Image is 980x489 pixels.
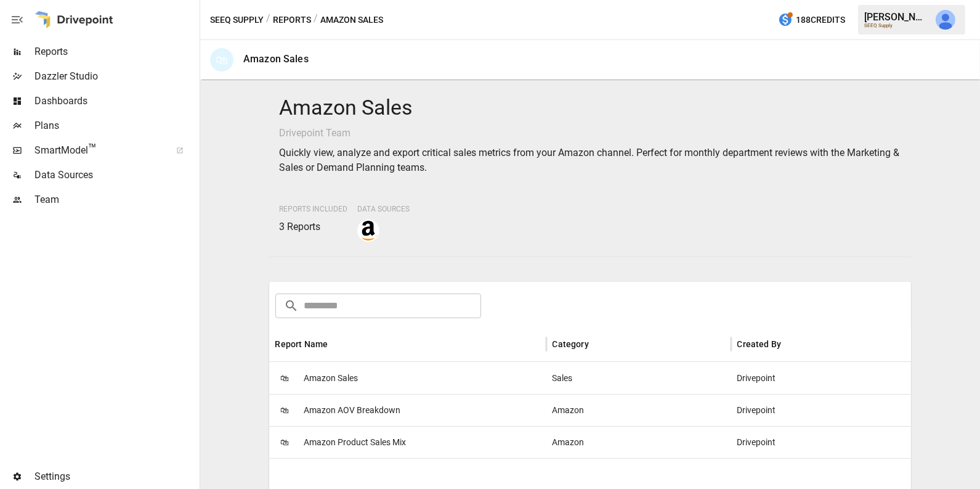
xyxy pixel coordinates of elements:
p: 3 Reports [279,220,347,234]
p: Drivepoint Team [279,126,901,141]
div: Category [553,339,589,349]
div: Amazon [546,394,731,426]
div: Created By [737,339,782,349]
span: Plans [34,118,197,133]
span: Reports Included [279,205,347,213]
p: Quickly view, analyze and export critical sales metrics from your Amazon channel. Perfect for mon... [279,146,901,175]
div: Amazon Sales [243,53,309,65]
span: Data Sources [357,205,410,213]
span: 188 Credits [796,12,845,28]
span: 🛍 [275,433,294,451]
img: Julie Wilton [936,10,955,30]
span: Data Sources [34,168,197,183]
div: [PERSON_NAME] [864,11,928,23]
div: 🛍 [210,48,233,72]
button: SEEQ Supply [210,12,264,28]
div: Sales [546,362,731,394]
span: Dazzler Studio [34,69,197,84]
div: Drivepoint [731,426,916,458]
span: Amazon Product Sales Mix [304,427,406,458]
span: 🛍 [275,369,294,387]
span: Reports [34,44,197,59]
div: Drivepoint [731,394,916,426]
button: Sort [330,335,347,353]
div: SEEQ Supply [864,23,928,28]
div: / [314,12,318,28]
h4: Amazon Sales [279,95,901,121]
span: Settings [34,469,197,484]
span: ™ [88,141,97,157]
span: Amazon AOV Breakdown [304,395,400,426]
span: Amazon Sales [304,363,358,394]
img: amazon [358,221,378,240]
div: / [266,12,270,28]
button: Reports [273,12,311,28]
div: Drivepoint [731,362,916,394]
button: Sort [591,335,608,353]
span: Team [34,192,197,207]
div: Amazon [546,426,731,458]
button: Julie Wilton [928,2,963,37]
span: Dashboards [34,94,197,109]
button: 188Credits [773,9,850,31]
span: SmartModel [34,143,163,158]
div: Report Name [275,339,328,349]
span: 🛍 [275,401,294,419]
button: Sort [783,335,800,353]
